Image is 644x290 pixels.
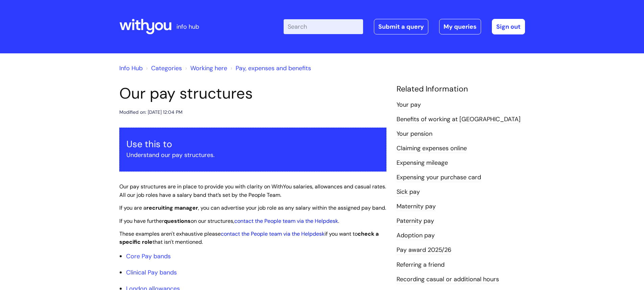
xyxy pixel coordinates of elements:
span: If you have further on our structures, . [119,217,339,225]
input: Search [284,19,363,34]
a: Claiming expenses online [397,144,467,153]
a: Referring a friend [397,261,445,269]
span: Our pay structures are in place to provide you with clarity on WithYou salaries, allowances and c... [119,183,386,199]
a: contact the People team via the Helpdesk [221,230,325,237]
a: Paternity pay [397,217,434,226]
a: My queries [439,19,481,34]
a: Pay award 2025/26 [397,246,451,255]
a: Benefits of working at [GEOGRAPHIC_DATA] [397,115,521,124]
div: | - [284,19,525,34]
h3: Use this to [126,139,379,150]
a: Your pension [397,130,432,138]
li: Working here [184,63,227,74]
strong: recruiting manager [146,204,198,211]
a: Sick pay [397,188,420,196]
a: Adoption pay [397,231,435,240]
a: Your pay [397,101,421,109]
a: Clinical Pay bands [126,268,177,276]
strong: questions [164,217,191,225]
span: If you are a , you can advertise your job role as any salary within the assigned pay band. [119,204,386,211]
a: Expensing mileage [397,159,448,167]
a: Categories [151,64,182,72]
li: Pay, expenses and benefits [229,63,311,74]
span: These examples aren't exhaustive please if you want to that isn't mentioned. [119,230,379,246]
a: Sign out [492,19,525,34]
a: Info Hub [119,64,143,72]
a: Core Pay bands [126,252,171,260]
a: Maternity pay [397,202,436,211]
a: Pay, expenses and benefits [236,64,311,72]
a: contact the People team via the Helpdesk [234,217,338,225]
li: Solution home [144,63,182,74]
a: Recording casual or additional hours [397,275,499,284]
a: Submit a query [374,19,428,34]
a: Working here [190,64,227,72]
h1: Our pay structures [119,84,386,103]
p: Understand our pay structures. [126,150,379,160]
p: info hub [176,21,199,32]
div: Modified on: [DATE] 12:04 PM [119,108,183,116]
a: Expensing your purchase card [397,173,481,182]
h4: Related Information [397,84,525,94]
